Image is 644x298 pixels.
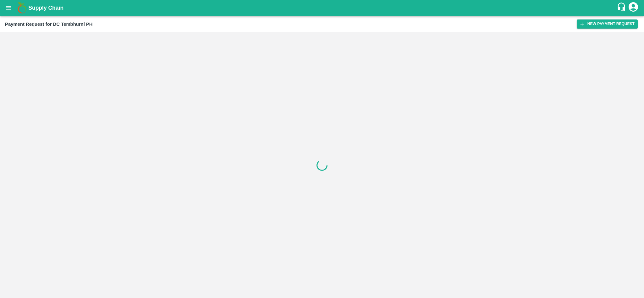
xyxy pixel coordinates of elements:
div: customer-support [617,2,628,14]
button: open drawer [1,1,16,15]
a: Supply Chain [28,3,617,12]
div: account of current user [628,1,639,14]
img: logo [16,2,28,14]
button: New Payment Request [577,19,638,29]
b: Supply Chain [28,5,63,11]
b: Payment Request for DC Tembhurni PH [5,22,93,27]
